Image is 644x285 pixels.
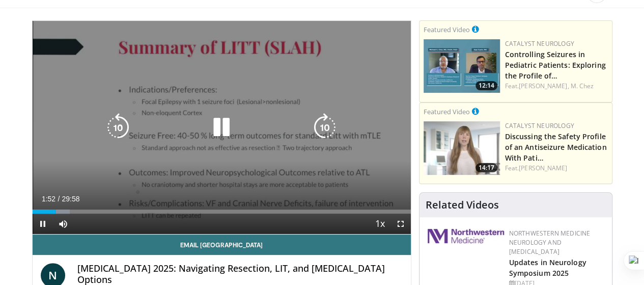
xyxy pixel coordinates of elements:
[424,121,500,175] a: 14:17
[519,82,569,90] a: [PERSON_NAME],
[62,195,79,203] span: 29:58
[33,214,53,234] button: Pause
[505,121,574,130] a: Catalyst Neurology
[424,25,470,34] small: Featured Video
[42,195,55,203] span: 1:52
[428,229,504,243] img: 2a462fb6-9365-492a-ac79-3166a6f924d8.png.150x105_q85_autocrop_double_scale_upscale_version-0.2.jpg
[53,214,73,234] button: Mute
[424,39,500,93] a: 12:14
[505,82,608,91] div: Feat.
[424,107,470,116] small: Featured Video
[505,39,574,48] a: Catalyst Neurology
[571,82,594,90] a: M. Chez
[33,235,411,255] a: Email [GEOGRAPHIC_DATA]
[475,163,497,172] span: 14:17
[58,195,60,203] span: /
[509,229,591,256] a: Northwestern Medicine Neurology and [MEDICAL_DATA]
[505,164,608,173] div: Feat.
[370,214,390,234] button: Playback Rate
[33,210,411,214] div: Progress Bar
[424,121,500,175] img: c23d0a25-a0b6-49e6-ba12-869cdc8b250a.png.150x105_q85_crop-smart_upscale.jpg
[33,21,411,235] video-js: Video Player
[390,214,411,234] button: Fullscreen
[505,132,607,163] a: Discussing the Safety Profile of an Antiseizure Medication With Pati…
[424,39,500,93] img: 5e01731b-4d4e-47f8-b775-0c1d7f1e3c52.png.150x105_q85_crop-smart_upscale.jpg
[475,81,497,90] span: 12:14
[426,199,499,211] h4: Related Videos
[519,164,567,172] a: [PERSON_NAME]
[77,263,403,285] h4: [MEDICAL_DATA] 2025: Navigating Resection, LIT, and [MEDICAL_DATA] Options
[505,49,606,81] a: Controlling Seizures in Pediatric Patients: Exploring the Profile of…
[509,257,586,278] a: Updates in Neurology Symposium 2025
